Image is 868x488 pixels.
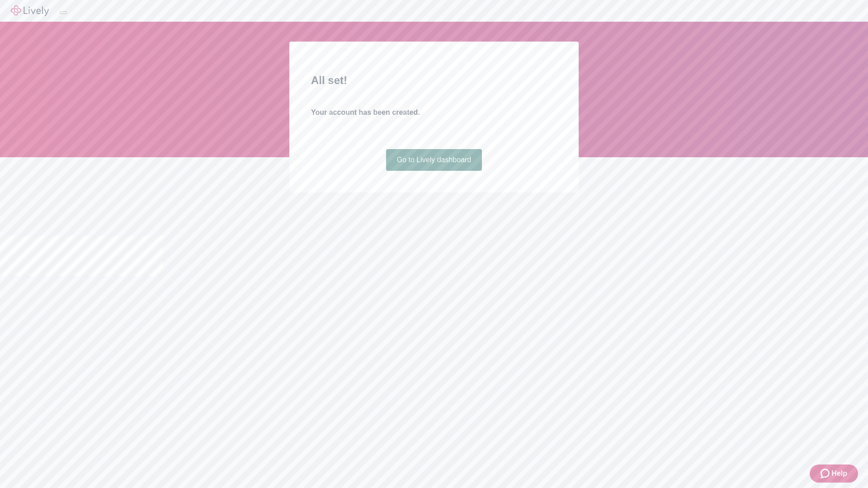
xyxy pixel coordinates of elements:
[311,107,557,118] h4: Your account has been created.
[821,468,831,479] svg: Zendesk support icon
[11,5,49,16] img: Lively
[810,465,858,483] button: Zendesk support iconHelp
[311,72,557,89] h2: All set!
[831,468,847,479] span: Help
[60,11,67,14] button: Log out
[386,149,482,171] a: Go to Lively dashboard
